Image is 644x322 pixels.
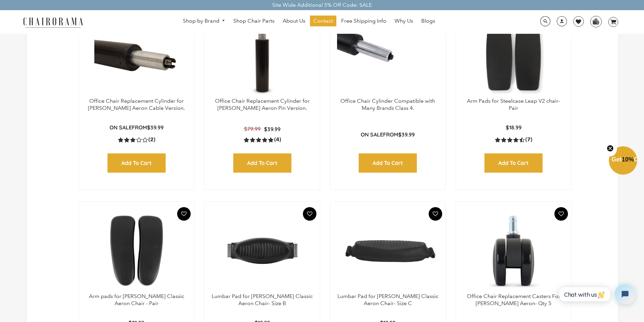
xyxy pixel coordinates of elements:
[463,208,565,293] img: Office Chair Replacement Casters For Herman Miller Aeron- Qty 5 - chairorama
[337,13,439,98] a: Office Chair Cylinder Compatible with Many Brands Class 4. - chairorama Office Chair Cylinder Com...
[337,293,438,306] a: Lumbar Pad for [PERSON_NAME] Classic Aeron Chair- Size C
[283,18,305,25] span: About Us
[233,18,275,25] span: Shop Chair Parts
[463,13,565,98] a: Arm Pads for Steelcase Leap V2 chair- Pair - chairorama Arm Pads for Steelcase Leap V2 chair- Pai...
[337,208,439,293] a: Lumbar Pad for Herman Miller Classic Aeron Chair- Size C - chairorama Lumbar Pad for Herman Mille...
[211,208,313,293] a: Lumbar Pad for Herman Miller Classic Aeron Chair- Size B - chairorama Lumbar Pad for Herman Mille...
[211,13,313,98] img: Office Chair Replacement Cylinder for Herman Miller Aeron Pin Version. - chairorama
[463,208,565,293] a: Office Chair Replacement Casters For Herman Miller Aeron- Qty 5 - chairorama Office Chair Replace...
[463,13,565,98] img: Arm Pads for Steelcase Leap V2 chair- Pair - chairorama
[86,13,187,98] a: Office Chair Replacement Cylinder for Herman Miller Aeron Cable Version. - chairorama Office Chai...
[180,16,229,26] a: Shop by Brand
[279,16,309,26] a: About Us
[554,207,568,221] button: Add To Wishlist
[313,18,333,25] span: Contact
[89,293,184,306] a: Arm pads for [PERSON_NAME] Classic Aeron Chair - Pair
[612,156,643,163] span: Get Off
[116,16,502,28] nav: DesktopNavigation
[19,16,87,28] img: chairorama
[622,156,634,163] span: 10%
[429,207,442,221] button: Add To Wishlist
[86,208,187,293] img: Arm pads for Herman Miller Classic Aeron Chair - Pair - chairorama
[418,16,438,26] a: Blogs
[340,98,435,111] a: Office Chair Cylinder Compatible with Many Brands Class 4.
[338,16,390,26] a: Free Shipping Info
[467,293,560,306] a: Office Chair Replacement Casters For [PERSON_NAME] Aeron- Qty 5
[359,153,417,173] input: Add to Cart
[484,153,543,173] input: Add to Cart
[108,153,166,173] input: Add to Cart
[398,131,415,138] span: $39.99
[525,136,532,143] span: (7)
[506,124,522,131] span: $18.99
[244,126,261,132] span: $79.99
[603,141,617,156] button: Close teaser
[264,126,281,132] span: $39.99
[361,131,383,138] strong: On Sale
[118,136,155,143] a: 3.0 rating (2 votes)
[147,124,164,131] span: $39.99
[274,136,281,143] span: (4)
[341,18,386,25] span: Free Shipping Info
[421,18,435,25] span: Blogs
[211,13,313,98] a: Office Chair Replacement Cylinder for Herman Miller Aeron Pin Version. - chairorama Office Chair ...
[215,98,310,111] a: Office Chair Replacement Cylinder for [PERSON_NAME] Aeron Pin Version.
[244,136,281,143] a: 5.0 rating (4 votes)
[177,207,191,221] button: Add To Wishlist
[391,16,416,26] a: Why Us
[110,124,132,131] strong: On Sale
[591,16,601,26] img: WhatsApp_Image_2024-07-12_at_16.23.01.webp
[110,124,164,131] p: from
[212,293,313,306] a: Lumbar Pad for [PERSON_NAME] Classic Aeron Chair- Size B
[495,136,532,143] a: 4.4 rating (7 votes)
[86,13,187,98] img: Office Chair Replacement Cylinder for Herman Miller Aeron Cable Version. - chairorama
[310,16,336,26] a: Contact
[337,13,439,98] img: Office Chair Cylinder Compatible with Many Brands Class 4. - chairorama
[211,208,313,293] img: Lumbar Pad for Herman Miller Classic Aeron Chair- Size B - chairorama
[337,208,439,293] img: Lumbar Pad for Herman Miller Classic Aeron Chair- Size C - chairorama
[467,98,560,111] a: Arm Pads for Steelcase Leap V2 chair- Pair
[609,147,637,175] div: Get10%OffClose teaser
[86,208,187,293] a: Arm pads for Herman Miller Classic Aeron Chair - Pair - chairorama Arm pads for Herman Miller Cla...
[361,131,415,138] p: from
[395,18,413,25] span: Why Us
[233,153,291,173] input: Add to Cart
[230,16,278,26] a: Shop Chair Parts
[554,278,641,310] iframe: Tidio Chat
[148,136,155,143] span: (2)
[88,98,185,111] a: Office Chair Replacement Cylinder for [PERSON_NAME] Aeron Cable Version.
[303,207,316,221] button: Add To Wishlist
